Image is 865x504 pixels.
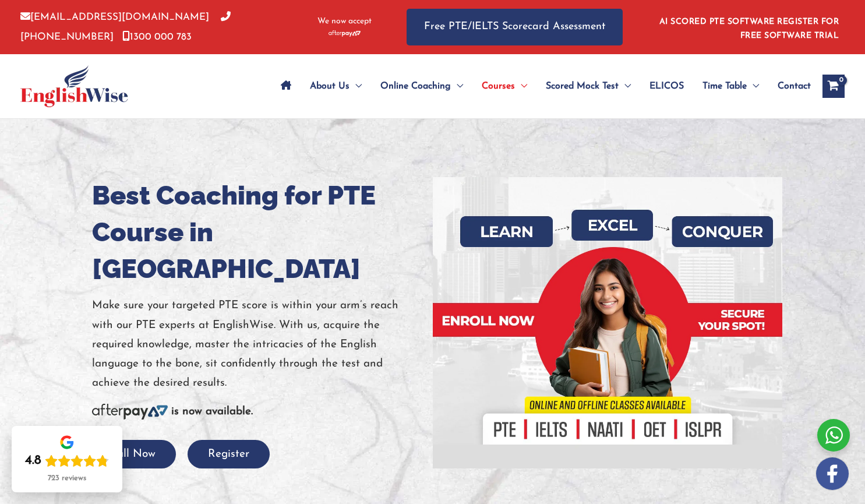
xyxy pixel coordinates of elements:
[659,17,839,40] a: AI SCORED PTE SOFTWARE REGISTER FOR FREE SOFTWARE TRIAL
[702,66,747,107] span: Time Table
[25,453,109,469] div: Rating: 4.8 out of 5
[768,66,811,107] a: Contact
[48,474,86,483] div: 723 reviews
[649,66,684,107] span: ELICOS
[482,66,515,107] span: Courses
[310,66,349,107] span: About Us
[122,32,192,42] a: 1300 000 783
[25,453,41,469] div: 4.8
[619,66,631,107] span: Menu Toggle
[89,440,176,468] button: Call Now
[271,66,811,107] nav: Site Navigation: Main Menu
[778,66,811,107] span: Contact
[92,177,424,287] h1: Best Coaching for PTE Course in [GEOGRAPHIC_DATA]
[20,12,231,41] a: [PHONE_NUMBER]
[20,65,128,107] img: cropped-ew-logo
[546,66,619,107] span: Scored Mock Test
[816,457,849,490] img: white-facebook.png
[515,66,527,107] span: Menu Toggle
[371,66,472,107] a: Online CoachingMenu Toggle
[92,296,424,393] p: Make sure your targeted PTE score is within your arm’s reach with our PTE experts at EnglishWise....
[472,66,536,107] a: CoursesMenu Toggle
[317,16,372,27] span: We now accept
[380,66,451,107] span: Online Coaching
[301,66,371,107] a: About UsMenu Toggle
[89,449,176,460] a: Call Now
[349,66,362,107] span: Menu Toggle
[188,440,270,468] button: Register
[20,12,209,22] a: [EMAIL_ADDRESS][DOMAIN_NAME]
[640,66,693,107] a: ELICOS
[652,8,845,46] aside: Header Widget 1
[822,75,845,98] a: View Shopping Cart, empty
[171,406,253,417] b: is now available.
[92,404,168,420] img: Afterpay-Logo
[407,9,623,45] a: Free PTE/IELTS Scorecard Assessment
[451,66,463,107] span: Menu Toggle
[536,66,640,107] a: Scored Mock TestMenu Toggle
[747,66,759,107] span: Menu Toggle
[188,449,270,460] a: Register
[693,66,768,107] a: Time TableMenu Toggle
[329,30,361,37] img: Afterpay-Logo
